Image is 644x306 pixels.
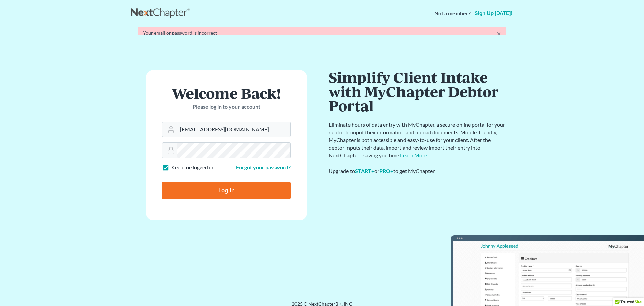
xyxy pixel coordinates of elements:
[236,164,291,170] a: Forgot your password?
[329,168,506,175] div: Upgrade to or to get MyChapter
[379,168,393,174] a: PRO+
[177,122,290,137] input: Email Address
[434,10,471,17] strong: Not a member?
[496,30,501,38] a: ×
[355,168,374,174] a: START+
[162,86,291,100] h1: Welcome Back!
[162,182,291,199] input: Log In
[162,103,291,111] p: Please log in to your account
[329,70,506,113] h1: Simplify Client Intake with MyChapter Debtor Portal
[329,121,506,159] p: Eliminate hours of data entry with MyChapter, a secure online portal for your debtor to input the...
[143,30,501,36] div: Your email or password is incorrect
[400,152,427,159] a: Learn More
[473,11,513,16] a: Sign up [DATE]!
[171,164,213,171] label: Keep me logged in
